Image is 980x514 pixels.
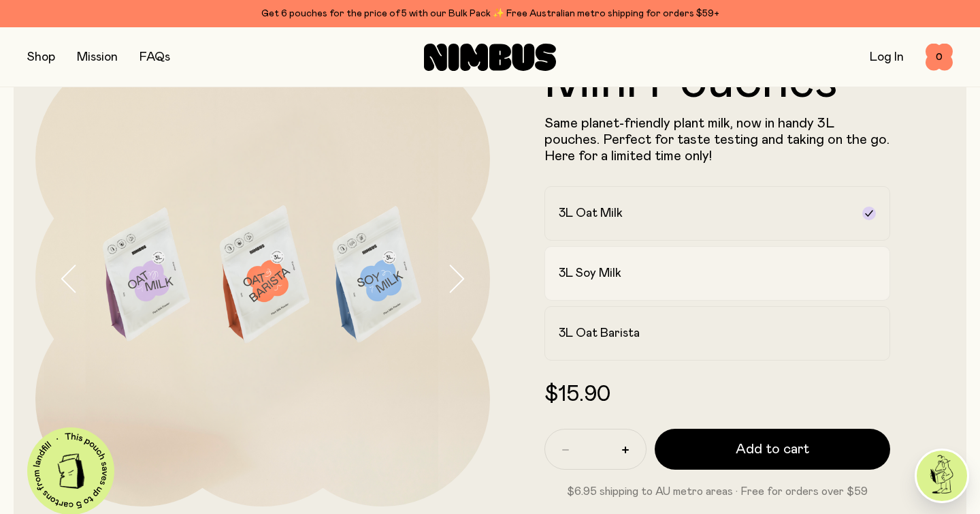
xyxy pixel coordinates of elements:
[655,429,890,470] button: Add to cart
[917,451,967,501] img: agent
[559,325,640,342] h2: 3L Oat Barista
[926,44,953,71] button: 0
[559,265,621,282] h2: 3L Soy Milk
[544,115,890,164] p: Same planet-friendly plant milk, now in handy 3L pouches. Perfect for taste testing and taking on...
[544,483,890,500] p: $6.95 shipping to AU metro areas · Free for orders over $59
[544,384,610,406] span: $15.90
[27,5,953,22] div: Get 6 pouches for the price of 5 with our Bulk Pack ✨ Free Australian metro shipping for orders $59+
[736,440,809,459] span: Add to cart
[870,51,904,63] a: Log In
[77,51,118,63] a: Mission
[559,205,623,222] h2: 3L Oat Milk
[140,51,170,63] a: FAQs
